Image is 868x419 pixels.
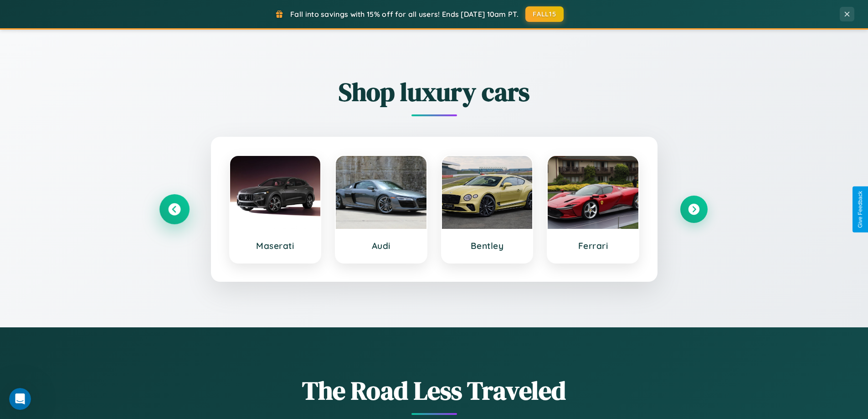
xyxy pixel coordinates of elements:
[161,74,708,109] h2: Shop luxury cars
[9,388,31,410] iframe: Intercom live chat
[857,191,863,228] div: Give Feedback
[290,10,519,19] span: Fall into savings with 15% off for all users! Ends [DATE] 10am PT.
[345,240,417,251] h3: Audi
[525,6,564,22] button: FALL15
[239,240,312,251] h3: Maserati
[161,373,708,408] h1: The Road Less Traveled
[557,240,629,251] h3: Ferrari
[451,240,524,251] h3: Bentley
